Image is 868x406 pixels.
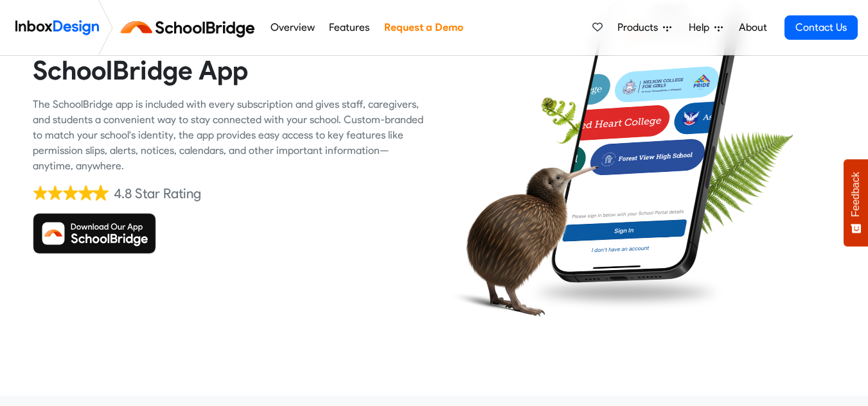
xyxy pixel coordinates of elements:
button: Feedback - Show survey [844,159,868,246]
div: 4.8 Star Rating [114,184,201,203]
span: Help [689,20,714,35]
img: kiwi_bird.png [443,141,598,330]
heading: SchoolBridge App [33,54,425,87]
div: The SchoolBridge app is included with every subscription and gives staff, caregivers, and student... [33,97,425,174]
a: Features [326,15,373,40]
a: About [735,15,770,40]
img: schoolbridge logo [118,12,263,43]
img: Download SchoolBridge App [33,213,156,254]
a: Request a Demo [380,15,466,40]
img: shadow.png [526,271,727,314]
a: Overview [267,15,318,40]
span: Products [617,20,663,35]
span: Feedback [850,172,862,217]
a: Help [684,15,728,40]
a: Contact Us [784,15,858,40]
a: Products [612,15,677,40]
